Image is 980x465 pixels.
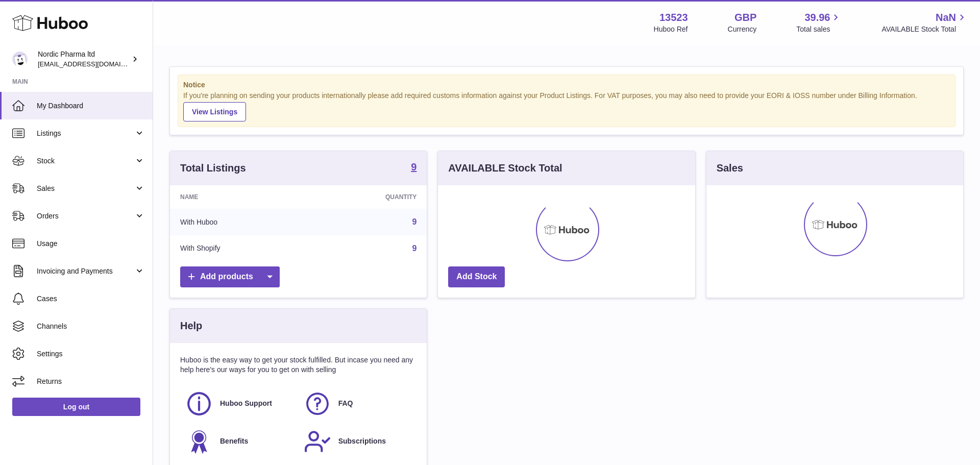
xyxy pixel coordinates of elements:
[220,399,272,408] span: Huboo Support
[38,50,130,69] div: Nordic Pharma ltd
[180,161,246,175] h3: Total Listings
[654,25,688,34] div: Huboo Ref
[180,355,416,375] p: Huboo is the easy way to get your stock fulfilled. But incase you need any help here's our ways f...
[183,91,950,121] div: If you're planning on sending your products internationally please add required customs informati...
[180,319,202,333] h3: Help
[37,101,145,111] span: My Dashboard
[881,25,968,34] span: AVAILABLE Stock Total
[185,428,293,455] a: Benefits
[796,25,842,34] span: Total sales
[308,185,427,209] th: Quantity
[734,11,756,25] strong: GBP
[881,11,968,34] a: NaN AVAILABLE Stock Total
[12,52,28,67] img: internalAdmin-13523@internal.huboo.com
[411,162,416,172] strong: 9
[170,185,308,209] th: Name
[936,11,956,25] span: NaN
[304,390,412,418] a: FAQ
[37,377,145,386] span: Returns
[412,217,416,226] a: 9
[37,322,145,331] span: Channels
[659,11,688,25] strong: 13523
[183,80,950,90] strong: Notice
[37,156,134,166] span: Stock
[180,266,280,287] a: Add products
[448,266,505,287] a: Add Stock
[804,11,830,25] span: 39.96
[220,436,248,446] span: Benefits
[170,209,308,235] td: With Huboo
[37,239,145,249] span: Usage
[38,60,150,68] span: [EMAIL_ADDRESS][DOMAIN_NAME]
[412,244,416,253] a: 9
[448,161,562,175] h3: AVAILABLE Stock Total
[12,398,140,416] a: Log out
[411,162,416,174] a: 9
[185,390,293,418] a: Huboo Support
[717,161,743,175] h3: Sales
[796,11,842,34] a: 39.96 Total sales
[37,349,145,359] span: Settings
[304,428,412,455] a: Subscriptions
[37,129,134,138] span: Listings
[728,25,757,34] div: Currency
[170,235,308,262] td: With Shopify
[37,294,145,304] span: Cases
[37,184,134,193] span: Sales
[37,266,134,276] span: Invoicing and Payments
[338,436,386,446] span: Subscriptions
[183,102,246,121] a: View Listings
[37,211,134,221] span: Orders
[338,399,353,408] span: FAQ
